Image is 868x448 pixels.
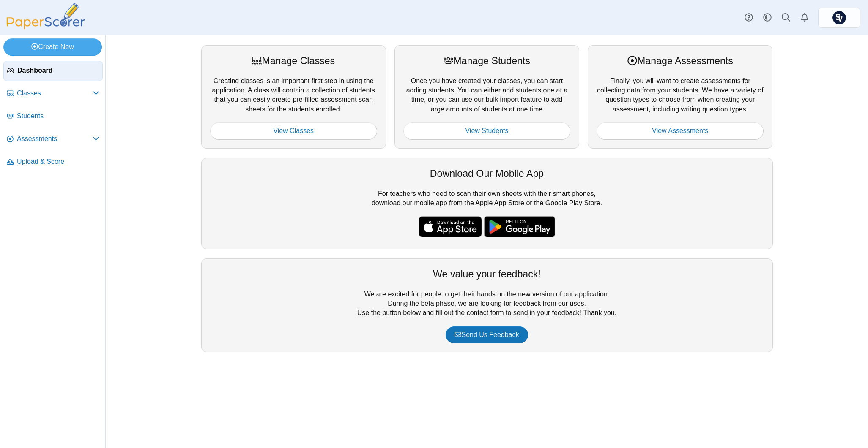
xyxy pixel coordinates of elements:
[403,54,570,68] div: Manage Students
[3,129,103,149] a: Assessments
[210,167,764,180] div: Download Our Mobile App
[17,66,99,75] span: Dashboard
[210,54,377,68] div: Manage Classes
[3,84,103,104] a: Classes
[3,106,103,127] a: Students
[588,45,772,148] div: Finally, you will want to create assessments for collecting data from your students. We have a va...
[17,111,99,121] span: Students
[3,38,102,55] a: Create New
[17,157,99,166] span: Upload & Score
[201,258,773,352] div: We are excited for people to get their hands on the new version of our application. During the be...
[17,134,93,144] span: Assessments
[3,61,103,81] a: Dashboard
[201,158,773,249] div: For teachers who need to scan their own sheets with their smart phones, download our mobile app f...
[832,11,846,24] img: ps.PvyhDibHWFIxMkTk
[597,122,764,139] a: View Assessments
[210,267,764,281] div: We value your feedback!
[818,8,860,28] a: ps.PvyhDibHWFIxMkTk
[394,45,579,148] div: Once you have created your classes, you can start adding students. You can either add students on...
[17,89,93,98] span: Classes
[3,152,103,172] a: Upload & Score
[484,216,555,237] img: google-play-badge.png
[795,8,814,27] a: Alerts
[3,3,88,29] img: PaperScorer
[832,11,846,24] span: Chris Paolelli
[210,122,377,139] a: View Classes
[201,45,386,148] div: Creating classes is an important first step in using the application. A class will contain a coll...
[419,216,482,237] img: apple-store-badge.svg
[3,23,88,30] a: PaperScorer
[446,326,528,343] a: Send Us Feedback
[597,54,764,68] div: Manage Assessments
[455,331,519,338] span: Send Us Feedback
[403,122,570,139] a: View Students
